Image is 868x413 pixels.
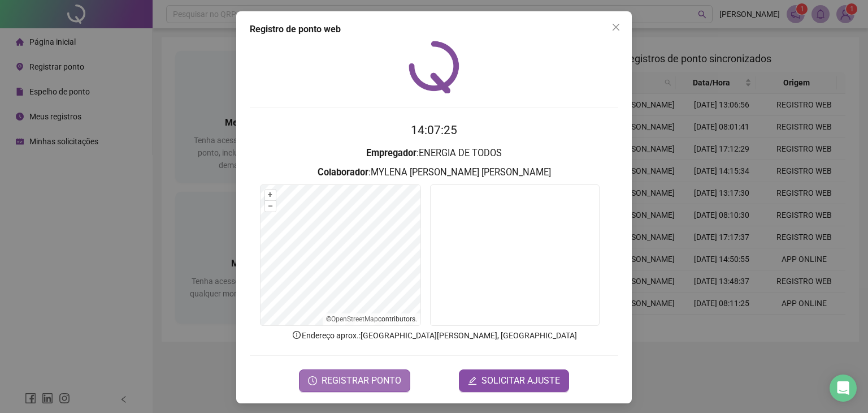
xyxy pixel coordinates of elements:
div: Registro de ponto web [250,23,618,36]
div: Open Intercom Messenger [830,375,857,402]
button: + [265,190,276,200]
img: QRPoint [409,41,459,93]
span: info-circle [292,330,302,340]
button: – [265,201,276,212]
button: REGISTRAR PONTO [299,369,410,392]
h3: : ENERGIA DE TODOS [250,146,618,161]
time: 14:07:25 [411,123,457,137]
button: Close [607,18,625,36]
strong: Empregador [366,148,416,158]
a: OpenStreetMap [331,315,378,323]
span: close [611,23,620,32]
li: © contributors. [326,315,417,323]
span: REGISTRAR PONTO [322,374,401,388]
span: SOLICITAR AJUSTE [481,374,560,388]
span: edit [468,376,477,385]
button: editSOLICITAR AJUSTE [459,369,569,392]
h3: : MYLENA [PERSON_NAME] [PERSON_NAME] [250,165,618,180]
span: clock-circle [308,376,317,385]
p: Endereço aprox. : [GEOGRAPHIC_DATA][PERSON_NAME], [GEOGRAPHIC_DATA] [250,329,618,342]
strong: Colaborador [318,167,368,178]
